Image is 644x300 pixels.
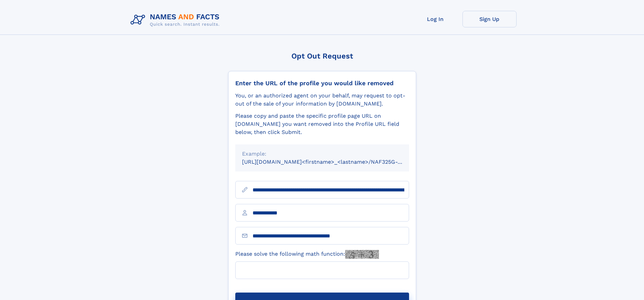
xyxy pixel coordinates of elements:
[242,159,422,165] small: [URL][DOMAIN_NAME]<firstname>_<lastname>/NAF325G-xxxxxxxx
[235,250,379,259] label: Please solve the following math function:
[408,11,462,27] a: Log In
[228,52,416,60] div: Opt Out Request
[235,112,409,136] div: Please copy and paste the specific profile page URL on [DOMAIN_NAME] you want removed into the Pr...
[235,92,409,108] div: You, or an authorized agent on your behalf, may request to opt-out of the sale of your informatio...
[462,11,517,27] a: Sign Up
[128,11,225,29] img: Logo Names and Facts
[242,150,402,158] div: Example:
[235,79,409,87] div: Enter the URL of the profile you would like removed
